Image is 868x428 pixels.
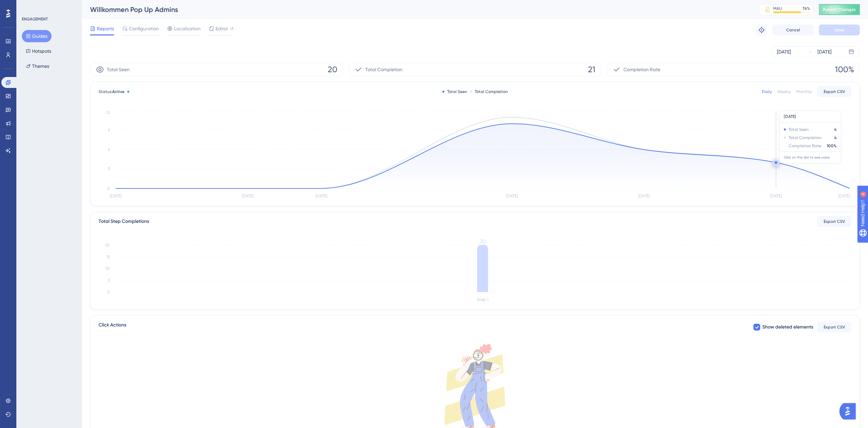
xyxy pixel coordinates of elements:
[112,89,124,94] span: Active
[470,89,508,94] div: Total Completion
[108,147,110,152] tspan: 6
[786,27,800,33] span: Cancel
[90,5,742,14] div: Willkommen Pop Up Admins
[47,3,49,9] div: 4
[315,194,327,198] tspan: [DATE]
[777,89,791,94] div: Weekly
[108,167,110,171] tspan: 3
[835,64,854,75] span: 100%
[129,25,159,33] span: Configuration
[823,7,856,12] span: Publish Changes
[824,324,845,330] span: Export CSV
[108,278,110,283] tspan: 5
[824,219,845,224] span: Export CSV
[824,89,845,94] span: Export CSV
[22,45,55,57] button: Hotspots
[817,86,851,97] button: Export CSV
[365,65,402,74] span: Total Completion
[796,89,812,94] div: Monthly
[506,194,518,198] tspan: [DATE]
[762,323,813,331] span: Show deleted elements
[819,4,860,15] button: Publish Changes
[99,89,124,94] span: Status:
[838,194,850,198] tspan: [DATE]
[216,25,228,33] span: Editor
[777,48,791,56] div: [DATE]
[819,25,860,35] button: Save
[107,186,110,191] tspan: 0
[817,216,851,227] button: Export CSV
[106,266,110,271] tspan: 10
[817,322,851,333] button: Export CSV
[588,64,595,75] span: 21
[22,16,48,22] div: ENGAGEMENT
[328,64,337,75] span: 20
[773,6,782,11] div: MAU
[480,238,486,245] tspan: 20
[22,60,53,72] button: Themes
[97,25,114,33] span: Reports
[22,30,52,42] button: Guides
[835,27,844,33] span: Save
[99,321,126,333] span: Click Actions
[442,89,467,94] div: Total Seen
[762,89,772,94] div: Daily
[242,194,253,198] tspan: [DATE]
[818,48,832,56] div: [DATE]
[839,401,860,422] iframe: UserGuiding AI Assistant Launcher
[477,297,488,302] tspan: Step 1
[623,65,660,74] span: Completion Rate
[803,6,810,11] div: 76 %
[16,2,43,10] span: Need Help?
[174,25,201,33] span: Localization
[107,290,110,294] tspan: 0
[110,194,121,198] tspan: [DATE]
[99,217,149,226] div: Total Step Completions
[770,194,782,198] tspan: [DATE]
[773,25,813,35] button: Cancel
[638,194,650,198] tspan: [DATE]
[108,128,110,133] tspan: 9
[106,255,110,259] tspan: 15
[106,110,110,115] tspan: 12
[105,243,110,247] tspan: 20
[107,65,130,74] span: Total Seen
